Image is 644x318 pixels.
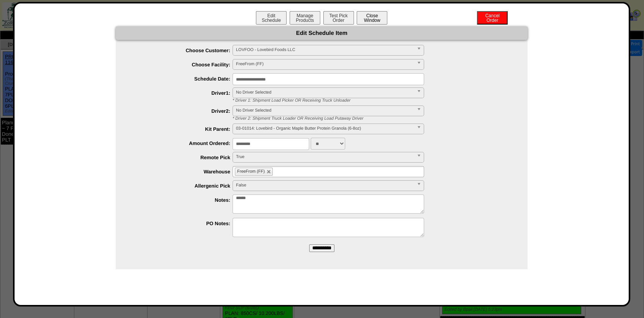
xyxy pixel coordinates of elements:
[236,124,414,133] span: 03-01014: Lovebird - Organic Maple Butter Protein Granola (6-8oz)
[131,90,233,96] label: Driver1:
[131,197,233,203] label: Notes:
[131,48,233,53] label: Choose Customer:
[131,169,233,175] label: Warehouse
[131,221,233,226] label: PO Notes:
[236,45,414,54] span: LOVFOO - Lovebird Foods LLC
[131,126,233,132] label: Kit Parent:
[131,140,233,146] label: Amount Ordered:
[356,17,388,23] a: CloseWindow
[236,59,414,69] span: FreeFrom (FF)
[131,108,233,114] label: Driver2:
[477,11,508,25] button: CancelOrder
[236,88,414,97] span: No Driver Selected
[131,183,233,189] label: Allergenic Pick
[237,169,265,174] span: FreeFrom (FF)
[131,62,233,68] label: Choose Facility:
[131,155,233,160] label: Remote Pick
[236,106,414,115] span: No Driver Selected
[236,152,414,161] span: True
[290,11,320,25] button: ManageProducts
[236,181,414,190] span: False
[256,11,287,25] button: EditSchedule
[227,116,528,121] div: * Driver 2: Shipment Truck Loader OR Receiving Load Putaway Driver
[323,11,354,25] button: Test PickOrder
[357,11,387,25] button: CloseWindow
[227,98,528,103] div: * Driver 1: Shipment Load Picker OR Receiving Truck Unloader
[131,76,233,82] label: Schedule Date:
[116,26,528,40] div: Edit Schedule Item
